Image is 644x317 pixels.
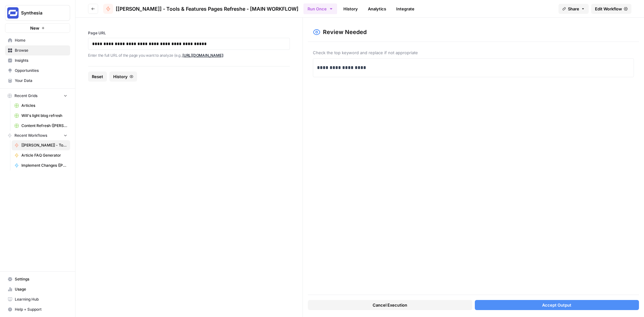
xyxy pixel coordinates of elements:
button: Workspace: Synthesia [5,5,70,21]
h2: Review Needed [323,28,367,37]
a: Will's light blog refresh [12,111,70,121]
span: Will's light blog refresh [21,113,67,118]
span: Recent Grids [14,93,37,99]
span: Accept Output [542,302,571,308]
a: Usage [5,284,70,294]
span: Recent Workflows [14,133,47,138]
button: Reset [88,72,107,82]
span: Help + Support [15,307,67,312]
span: Edit Workflow [595,6,622,12]
span: Reset [92,73,103,80]
a: Your Data [5,76,70,86]
a: Articles [12,101,70,111]
button: Cancel Execution [308,300,472,310]
button: Help + Support [5,304,70,314]
span: Articles [21,103,67,108]
label: Page URL [88,30,290,36]
a: Content Refresh ([PERSON_NAME]) [12,121,70,131]
a: Home [5,35,70,45]
a: Learning Hub [5,294,70,304]
button: Run Once [303,3,337,14]
p: Enter the full URL of the page you want to analyze (e.g., ) [88,52,290,59]
a: Article FAQ Generator [12,150,70,160]
button: History [109,72,137,82]
span: Home [15,37,67,43]
button: New [5,23,70,33]
a: Analytics [364,4,390,14]
button: Recent Workflows [5,131,70,140]
a: Settings [5,274,70,284]
span: Your Data [15,78,67,84]
a: History [340,4,362,14]
a: Edit Workflow [591,4,631,14]
span: Share [568,6,579,12]
span: Settings [15,276,67,282]
span: Implement Changes ([PERSON_NAME]'s edit) [21,163,67,168]
span: [[PERSON_NAME]] - Tools & Features Pages Refreshe - [MAIN WORKFLOW] [116,5,298,13]
span: Learning Hub [15,297,67,302]
a: Integrate [392,4,418,14]
button: Recent Grids [5,91,70,101]
button: Accept Output [475,300,639,310]
span: Content Refresh ([PERSON_NAME]) [21,123,67,129]
a: [[PERSON_NAME]] - Tools & Features Pages Refreshe - [MAIN WORKFLOW] [12,140,70,150]
span: Check the top keyword and replace if not appropriate [313,49,634,56]
a: Insights [5,55,70,66]
span: Opportunities [15,68,67,73]
span: Synthesia [21,10,59,16]
button: Share [558,4,589,14]
span: Insights [15,58,67,63]
a: Browse [5,45,70,55]
span: New [30,25,39,31]
span: Article FAQ Generator [21,153,67,158]
span: Cancel Execution [373,302,407,308]
a: Opportunities [5,66,70,76]
img: Synthesia Logo [7,7,19,19]
a: Implement Changes ([PERSON_NAME]'s edit) [12,160,70,170]
a: [URL][DOMAIN_NAME] [182,53,223,58]
span: [[PERSON_NAME]] - Tools & Features Pages Refreshe - [MAIN WORKFLOW] [21,142,67,148]
span: Browse [15,48,67,53]
a: [[PERSON_NAME]] - Tools & Features Pages Refreshe - [MAIN WORKFLOW] [103,4,298,14]
span: Usage [15,286,67,292]
span: History [113,73,128,80]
